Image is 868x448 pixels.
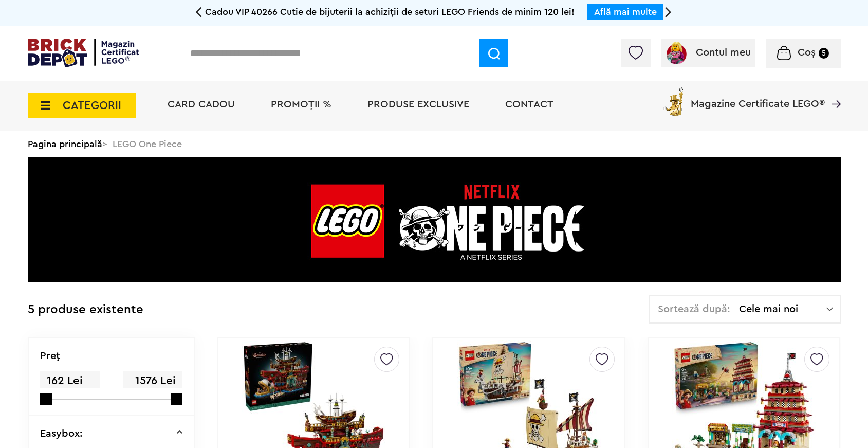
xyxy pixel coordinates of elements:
a: Contul meu [665,47,751,58]
a: PROMOȚII % [271,99,331,110]
p: Preţ [40,351,60,361]
small: 5 [819,48,829,59]
span: 162 Lei [40,371,100,391]
div: 5 produse existente [28,295,143,325]
div: > LEGO One Piece [28,131,841,157]
span: CATEGORII [63,100,121,111]
span: Cele mai noi [739,304,826,314]
p: Easybox: [40,428,83,439]
a: Card Cadou [168,99,235,110]
a: Pagina principală [28,139,102,149]
span: Magazine Certificate LEGO® [691,85,825,109]
span: Sortează după: [658,304,730,314]
span: Coș [798,47,816,58]
span: Cadou VIP 40266 Cutie de bijuterii la achiziții de seturi LEGO Friends de minim 120 lei! [205,7,575,16]
span: 1576 Lei [123,371,182,391]
a: Contact [505,99,553,110]
a: Află mai multe [594,7,657,16]
span: Contul meu [696,47,751,58]
a: Produse exclusive [367,99,469,110]
img: LEGO One Piece [28,157,841,282]
a: Magazine Certificate LEGO® [825,85,841,96]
